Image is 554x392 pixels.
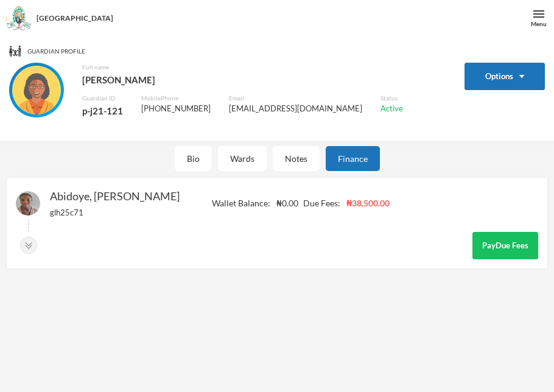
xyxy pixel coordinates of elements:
div: Notes [273,146,320,171]
span: ₦38,500.00 [346,197,390,209]
div: p-j21-121 [82,103,123,119]
button: PayDue Fees [472,232,538,259]
div: [PHONE_NUMBER] [141,103,211,115]
img: GUARDIAN [12,66,61,114]
span: Wallet Balance: [212,197,270,209]
div: Menu [531,19,547,29]
div: Email [229,94,362,103]
div: Bio [175,146,212,171]
div: Full name [82,63,403,72]
img: STUDENT [16,191,40,215]
div: Wards [218,146,267,171]
div: Abidoye, [PERSON_NAME] [50,187,180,220]
button: Options [465,63,545,90]
div: Guardian ID [82,94,123,103]
div: Active [380,103,403,115]
span: ₦0.00 [276,197,298,209]
div: [EMAIL_ADDRESS][DOMAIN_NAME] [229,103,362,115]
img: see less [20,237,37,254]
img: logo [7,7,31,31]
div: Status [380,94,403,103]
div: [PERSON_NAME] [82,72,403,88]
span: Due Fees: [303,197,340,209]
span: Guardian Profile [27,47,85,56]
div: Finance [326,146,380,171]
div: glh25c71 [50,206,180,220]
div: [GEOGRAPHIC_DATA] [37,13,113,24]
div: Mobile Phone [141,94,211,103]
